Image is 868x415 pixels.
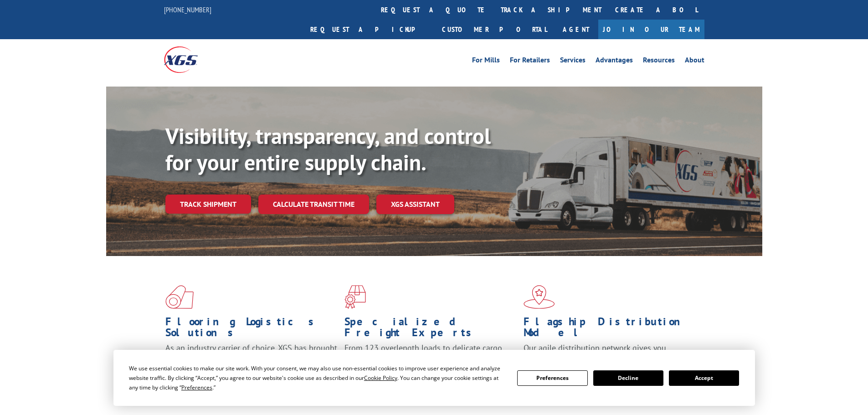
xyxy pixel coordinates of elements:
[435,20,554,39] a: Customer Portal
[524,316,696,343] h1: Flagship Distribution Model
[376,195,454,214] a: XGS ASSISTANT
[524,343,691,364] span: Our agile distribution network gives you nationwide inventory management on demand.
[344,343,517,383] p: From 123 overlength loads to delicate cargo, our experienced staff knows the best way to move you...
[165,285,194,309] img: xgs-icon-total-supply-chain-intelligence-red
[129,364,506,392] div: We use essential cookies to make our site work. With your consent, we may also use non-essential ...
[554,20,598,39] a: Agent
[344,285,366,309] img: xgs-icon-focused-on-flooring-red
[524,285,555,309] img: xgs-icon-flagship-distribution-model-red
[510,56,550,67] a: For Retailers
[596,56,633,67] a: Advantages
[181,384,212,391] span: Preferences
[165,343,337,375] span: As an industry carrier of choice, XGS has brought innovation and dedication to flooring logistics...
[165,122,491,176] b: Visibility, transparency, and control for your entire supply chain.
[303,20,435,39] a: Request a pickup
[643,56,675,67] a: Resources
[364,374,397,382] span: Cookie Policy
[165,316,338,343] h1: Flooring Logistics Solutions
[164,5,211,14] a: [PHONE_NUMBER]
[165,195,251,214] a: Track shipment
[258,195,369,214] a: Calculate transit time
[685,56,704,67] a: About
[560,56,586,67] a: Services
[472,56,500,67] a: For Mills
[517,370,587,386] button: Preferences
[593,370,663,386] button: Decline
[669,370,739,386] button: Accept
[598,20,704,39] a: Join Our Team
[113,350,755,406] div: Cookie Consent Prompt
[344,316,517,343] h1: Specialized Freight Experts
